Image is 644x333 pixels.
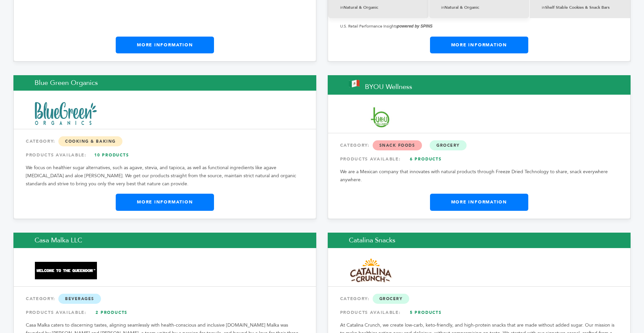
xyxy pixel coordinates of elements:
[430,194,528,210] a: More Information
[26,135,304,147] div: CATEGORY:
[328,75,631,95] h2: BYOU Wellness
[340,293,618,305] div: CATEGORY:
[58,294,101,304] span: Beverages
[26,164,304,188] p: We focus on healthier sugar alternatives, such as agave, stevia, and tapioca, as well as function...
[340,306,618,319] div: PRODUCTS AVAILABLE:
[542,5,545,10] span: in
[116,194,214,210] a: More Information
[328,233,631,248] h2: Catalina Snacks
[397,24,433,29] strong: powered by SPINS
[349,106,411,129] img: BYOU Wellness
[430,37,528,53] a: More Information
[26,293,304,305] div: CATEGORY:
[35,102,97,125] img: Blue Green Organics
[373,294,410,304] span: Grocery
[430,140,467,150] span: Grocery
[116,37,214,53] a: More Information
[349,256,393,285] img: Catalina Snacks
[441,5,444,10] span: in
[26,149,304,161] div: PRODUCTS AVAILABLE:
[340,168,618,184] p: We are a Mexican company that innovates with natural products through Freeze Dried Technology to ...
[340,153,618,165] div: PRODUCTS AVAILABLE:
[441,4,517,11] p: Natural & Organic
[340,22,618,30] p: U.S. Retail Performance Insights
[340,5,343,10] span: in
[88,306,135,319] a: 2 Products
[402,153,449,165] a: 6 Products
[373,140,422,150] span: Snack Foods
[58,136,122,146] span: Cooking & Baking
[35,262,97,280] img: Casa Malka LLC
[349,80,360,87] img: This brand is from Mexico (MX)
[402,306,449,319] a: 5 Products
[13,233,316,248] h2: Casa Malka LLC
[88,149,135,161] a: 10 Products
[13,75,316,91] h2: Blue Green Organics
[340,4,417,11] p: Natural & Organic
[26,306,304,319] div: PRODUCTS AVAILABLE:
[340,139,618,151] div: CATEGORY:
[542,4,618,11] p: Shelf Stable Cookies & Snack Bars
